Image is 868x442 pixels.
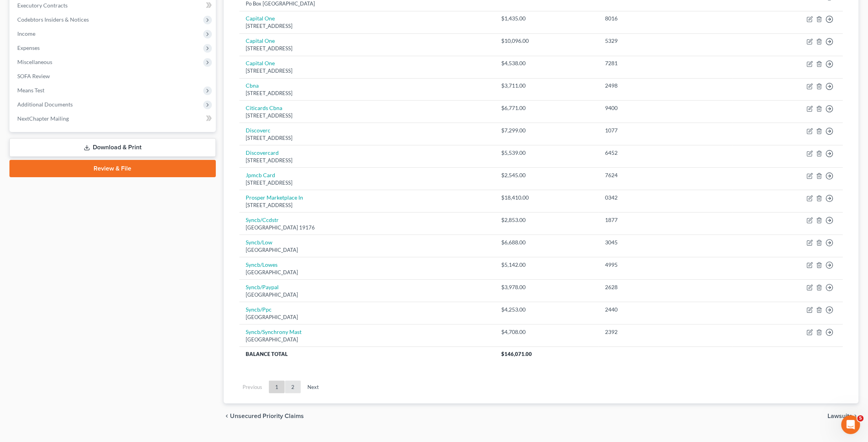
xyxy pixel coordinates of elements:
a: Prosper Marketplace In [246,194,303,201]
div: 4995 [605,261,727,269]
div: [GEOGRAPHIC_DATA] 19176 [246,224,489,231]
a: Download & Print [9,138,216,157]
div: $7,299.00 [501,127,592,134]
div: 7281 [605,59,727,67]
th: Balance Total [239,347,495,361]
div: [GEOGRAPHIC_DATA] [246,291,489,299]
a: Review & File [9,160,216,177]
span: Expenses [17,44,40,51]
a: Syncb/Low [246,239,272,246]
div: 9400 [605,104,727,112]
div: [STREET_ADDRESS] [246,134,489,142]
a: Next [301,381,325,393]
a: Discoverc [246,127,270,134]
div: 2628 [605,283,727,291]
a: Syncb/Ppc [246,306,272,313]
div: [STREET_ADDRESS] [246,157,489,164]
div: [STREET_ADDRESS] [246,179,489,187]
a: Discovercard [246,149,279,156]
div: 1077 [605,127,727,134]
div: $5,539.00 [501,149,592,157]
a: Syncb/Ccdstr [246,216,279,223]
span: Executory Contracts [17,2,68,9]
div: $6,771.00 [501,104,592,112]
div: 6452 [605,149,727,157]
a: Syncb/Synchrony Mast [246,328,302,335]
a: Jpmcb Card [246,172,275,178]
div: [GEOGRAPHIC_DATA] [246,336,489,343]
div: [STREET_ADDRESS] [246,202,489,209]
div: [GEOGRAPHIC_DATA] [246,246,489,254]
span: $146,071.00 [501,351,532,357]
div: $2,545.00 [501,171,592,179]
div: 5329 [605,37,727,45]
div: [GEOGRAPHIC_DATA] [246,314,489,321]
a: Cbna [246,82,259,89]
a: NextChapter Mailing [11,112,216,126]
span: NextChapter Mailing [17,115,69,122]
div: [STREET_ADDRESS] [246,22,489,30]
div: $3,711.00 [501,82,592,90]
span: Additional Documents [17,101,73,108]
a: 2 [285,381,301,393]
div: $4,708.00 [501,328,592,336]
div: 3045 [605,238,727,246]
div: [GEOGRAPHIC_DATA] [246,269,489,276]
div: [STREET_ADDRESS] [246,112,489,119]
div: 7624 [605,171,727,179]
a: Capital One [246,60,275,66]
a: Citicards Cbna [246,105,282,111]
iframe: Intercom live chat [841,415,860,434]
div: $1,435.00 [501,15,592,22]
div: $5,142.00 [501,261,592,269]
button: Lawsuits chevron_right [828,413,859,419]
span: Miscellaneous [17,59,52,65]
div: [STREET_ADDRESS] [246,45,489,52]
div: 8016 [605,15,727,22]
a: Capital One [246,37,275,44]
div: 2392 [605,328,727,336]
div: [STREET_ADDRESS] [246,67,489,75]
span: Means Test [17,87,44,94]
span: 5 [857,415,864,422]
i: chevron_right [852,413,859,419]
span: Unsecured Priority Claims [230,413,304,419]
a: Capital One [246,15,275,22]
a: Syncb/Lowes [246,261,278,268]
span: SOFA Review [17,73,50,79]
div: $10,096.00 [501,37,592,45]
div: $2,853.00 [501,216,592,224]
button: chevron_left Unsecured Priority Claims [224,413,304,419]
div: 2440 [605,306,727,314]
div: 1877 [605,216,727,224]
div: 2498 [605,82,727,90]
div: $4,538.00 [501,59,592,67]
div: $18,410.00 [501,194,592,202]
span: Income [17,30,35,37]
a: 1 [269,381,285,393]
span: Codebtors Insiders & Notices [17,16,89,23]
div: $6,688.00 [501,238,592,246]
a: SOFA Review [11,69,216,83]
a: Syncb/Paypal [246,284,279,290]
div: [STREET_ADDRESS] [246,90,489,97]
div: 0342 [605,194,727,202]
div: $4,253.00 [501,306,592,314]
span: Lawsuits [828,413,852,419]
div: $3,978.00 [501,283,592,291]
i: chevron_left [224,413,230,419]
